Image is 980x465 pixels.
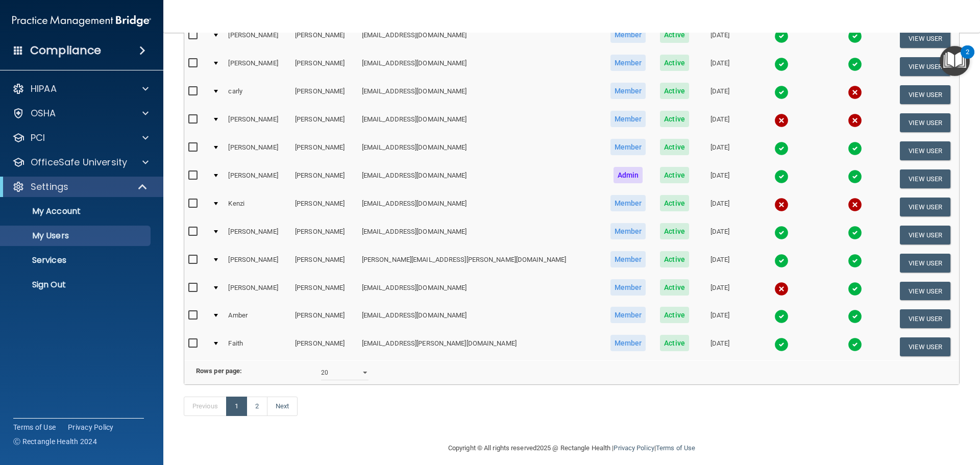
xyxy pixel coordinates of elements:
[848,226,862,240] img: tick.e7d51cea.svg
[224,249,291,277] td: [PERSON_NAME]
[900,57,950,76] button: View User
[848,337,862,352] img: tick.e7d51cea.svg
[247,397,267,416] a: 2
[610,335,646,351] span: Member
[291,137,358,165] td: [PERSON_NAME]
[696,53,744,81] td: [DATE]
[696,221,744,249] td: [DATE]
[848,141,862,156] img: tick.e7d51cea.svg
[610,223,646,239] span: Member
[31,107,56,119] p: OSHA
[848,113,862,128] img: cross.ca9f0e7f.svg
[696,277,744,305] td: [DATE]
[291,165,358,193] td: [PERSON_NAME]
[184,397,227,416] a: Previous
[610,111,646,127] span: Member
[224,109,291,137] td: [PERSON_NAME]
[610,27,646,43] span: Member
[900,169,950,188] button: View User
[660,83,689,99] span: Active
[900,29,950,48] button: View User
[31,156,127,168] p: OfficeSafe University
[610,279,646,296] span: Member
[358,277,603,305] td: [EMAIL_ADDRESS][DOMAIN_NAME]
[660,335,689,351] span: Active
[610,55,646,71] span: Member
[774,113,789,128] img: cross.ca9f0e7f.svg
[610,251,646,267] span: Member
[774,282,789,296] img: cross.ca9f0e7f.svg
[696,249,744,277] td: [DATE]
[358,221,603,249] td: [EMAIL_ADDRESS][DOMAIN_NAME]
[610,307,646,323] span: Member
[224,277,291,305] td: [PERSON_NAME]
[291,333,358,360] td: [PERSON_NAME]
[31,132,45,144] p: PCI
[12,11,151,31] img: PMB logo
[13,422,56,432] a: Terms of Use
[358,333,603,360] td: [EMAIL_ADDRESS][PERSON_NAME][DOMAIN_NAME]
[774,57,789,71] img: tick.e7d51cea.svg
[224,81,291,109] td: carly
[848,57,862,71] img: tick.e7d51cea.svg
[12,83,149,95] a: HIPAA
[696,193,744,221] td: [DATE]
[358,165,603,193] td: [EMAIL_ADDRESS][DOMAIN_NAME]
[900,226,950,244] button: View User
[224,333,291,360] td: Faith
[68,422,114,432] a: Privacy Policy
[224,305,291,333] td: Amber
[614,444,654,452] a: Privacy Policy
[224,53,291,81] td: [PERSON_NAME]
[900,85,950,104] button: View User
[291,249,358,277] td: [PERSON_NAME]
[385,432,758,464] div: Copyright © All rights reserved 2025 @ Rectangle Health | |
[660,111,689,127] span: Active
[358,305,603,333] td: [EMAIL_ADDRESS][DOMAIN_NAME]
[774,141,789,156] img: tick.e7d51cea.svg
[660,55,689,71] span: Active
[12,181,148,193] a: Settings
[12,107,149,119] a: OSHA
[696,137,744,165] td: [DATE]
[224,25,291,53] td: [PERSON_NAME]
[660,251,689,267] span: Active
[358,53,603,81] td: [EMAIL_ADDRESS][DOMAIN_NAME]
[774,226,789,240] img: tick.e7d51cea.svg
[774,85,789,100] img: tick.e7d51cea.svg
[358,249,603,277] td: [PERSON_NAME][EMAIL_ADDRESS][PERSON_NAME][DOMAIN_NAME]
[660,223,689,239] span: Active
[900,254,950,273] button: View User
[660,139,689,155] span: Active
[291,305,358,333] td: [PERSON_NAME]
[358,193,603,221] td: [EMAIL_ADDRESS][DOMAIN_NAME]
[774,337,789,352] img: tick.e7d51cea.svg
[848,282,862,296] img: tick.e7d51cea.svg
[696,165,744,193] td: [DATE]
[30,43,101,58] h4: Compliance
[900,282,950,301] button: View User
[7,255,146,265] p: Services
[224,193,291,221] td: Kenzi
[358,137,603,165] td: [EMAIL_ADDRESS][DOMAIN_NAME]
[358,109,603,137] td: [EMAIL_ADDRESS][DOMAIN_NAME]
[31,83,57,95] p: HIPAA
[7,231,146,241] p: My Users
[291,277,358,305] td: [PERSON_NAME]
[224,165,291,193] td: [PERSON_NAME]
[226,397,247,416] a: 1
[291,193,358,221] td: [PERSON_NAME]
[696,305,744,333] td: [DATE]
[774,198,789,212] img: cross.ca9f0e7f.svg
[656,444,695,452] a: Terms of Use
[900,309,950,328] button: View User
[196,367,242,375] b: Rows per page:
[696,333,744,360] td: [DATE]
[774,309,789,324] img: tick.e7d51cea.svg
[660,167,689,183] span: Active
[224,137,291,165] td: [PERSON_NAME]
[358,81,603,109] td: [EMAIL_ADDRESS][DOMAIN_NAME]
[696,109,744,137] td: [DATE]
[660,195,689,211] span: Active
[610,139,646,155] span: Member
